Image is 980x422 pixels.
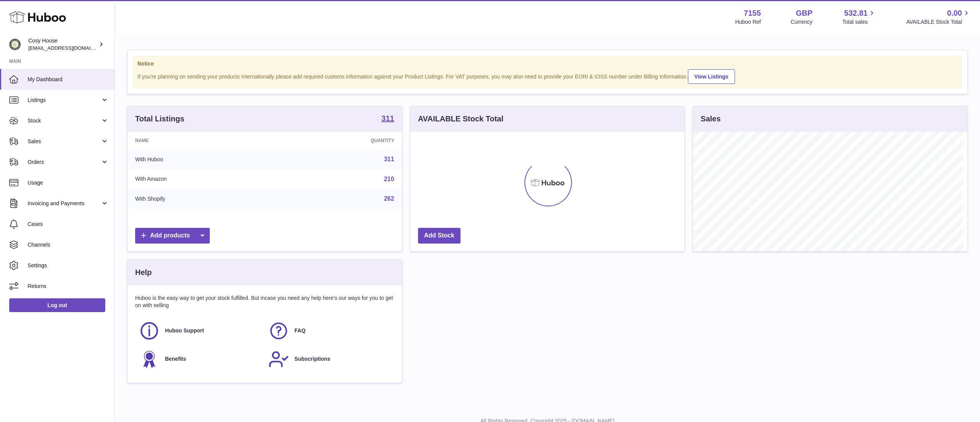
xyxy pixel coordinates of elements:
[165,327,204,334] span: Huboo Support
[268,321,390,341] a: FAQ
[28,283,109,290] span: Returns
[28,45,113,51] span: [EMAIL_ADDRESS][DOMAIN_NAME]
[381,114,394,122] strong: 311
[418,228,461,244] a: Add Stock
[735,18,761,26] div: Huboo Ref
[139,321,261,341] a: Huboo Support
[844,8,867,18] span: 532.81
[9,39,21,50] img: internalAdmin-7155@internal.huboo.com
[791,18,813,26] div: Currency
[137,68,957,84] div: If you're planning on sending your products internationally please add required customs informati...
[384,176,394,182] a: 210
[9,298,105,312] a: Log out
[28,117,101,124] span: Stock
[796,8,812,18] strong: GBP
[906,18,971,26] span: AVAILABLE Stock Total
[947,8,962,18] span: 0.00
[842,8,876,26] a: 532.81 Total sales
[127,149,278,169] td: With Huboo
[28,262,109,269] span: Settings
[384,195,394,202] a: 262
[135,267,152,278] h3: Help
[135,294,394,309] p: Huboo is the easy way to get your stock fulfilled. But incase you need any help here's our ways f...
[165,355,186,363] span: Benefits
[28,138,101,145] span: Sales
[28,200,101,207] span: Invoicing and Payments
[28,97,101,104] span: Listings
[28,179,109,186] span: Usage
[127,132,278,149] th: Name
[28,221,109,228] span: Cases
[842,18,876,26] span: Total sales
[268,349,390,370] a: Subscriptions
[418,114,503,124] h3: AVAILABLE Stock Total
[381,114,394,124] a: 311
[135,228,210,244] a: Add products
[139,349,261,370] a: Benefits
[127,169,278,189] td: With Amazon
[294,355,330,363] span: Subscriptions
[28,76,109,83] span: My Dashboard
[384,156,394,162] a: 311
[28,241,109,249] span: Channels
[28,37,97,52] div: Cosy House
[127,189,278,209] td: With Shopify
[294,327,305,334] span: FAQ
[278,132,402,149] th: Quantity
[135,114,185,124] h3: Total Listings
[137,60,957,67] strong: Notice
[744,8,761,18] strong: 7155
[28,159,101,166] span: Orders
[688,69,735,84] a: View Listings
[701,114,720,124] h3: Sales
[906,8,971,26] a: 0.00 AVAILABLE Stock Total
